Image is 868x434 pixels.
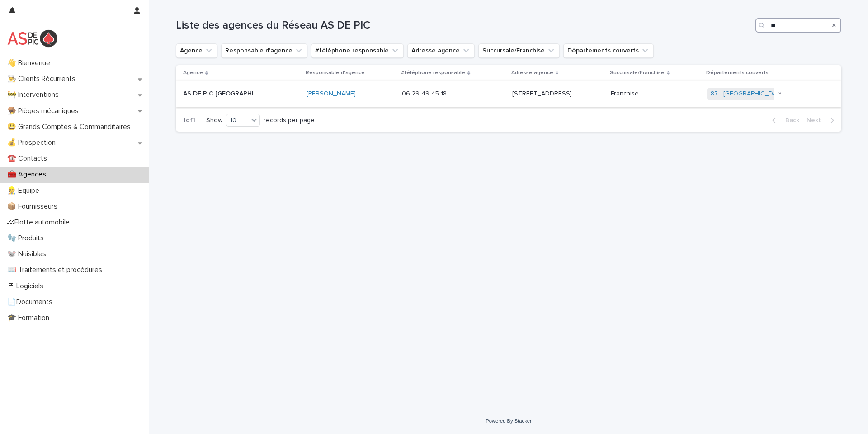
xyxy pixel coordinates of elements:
button: Adresse agence [407,43,475,58]
p: Adresse agence [511,68,553,78]
p: 🏎Flotte automobile [4,218,77,227]
p: 06 29 49 45 18 [402,88,448,98]
tr: AS DE PIC [GEOGRAPHIC_DATA]AS DE PIC [GEOGRAPHIC_DATA] [PERSON_NAME] 06 29 49 45 1806 29 49 45 18... [176,81,841,107]
p: 😃 Grands Comptes & Commanditaires [4,123,138,131]
p: Responsable d'agence [306,68,365,78]
button: Départements couverts [563,43,654,58]
p: 🚧 Interventions [4,91,66,99]
button: Back [765,116,803,124]
p: 👨‍🍳 Clients Récurrents [4,75,83,83]
button: Agence [176,43,217,58]
p: 🧰 Agences [4,170,53,179]
img: yKcqic14S0S6KrLdrqO6 [7,29,57,48]
span: Next [807,117,826,124]
p: AS DE PIC [GEOGRAPHIC_DATA] [183,88,260,98]
a: Powered By Stacker [486,418,531,424]
p: 🧤 Produits [4,234,51,243]
p: 🖥 Logiciels [4,282,51,291]
p: Départements couverts [706,68,769,78]
p: 👋 Bienvenue [4,59,57,67]
p: 📖 Traitements et procédures [4,266,109,274]
p: 1 of 1 [176,110,203,132]
p: 1 rue du stade 87380 Château-Chervix [512,88,574,98]
button: Succursale/Franchise [478,43,560,58]
p: 📄Documents [4,298,60,306]
a: 87 - [GEOGRAPHIC_DATA] [711,90,786,98]
p: Agence [183,68,203,78]
p: ☎️ Contacts [4,154,54,163]
button: #téléphone responsable [311,43,404,58]
p: 💰 Prospection [4,138,63,147]
button: Next [803,116,841,124]
p: #téléphone responsable [401,68,465,78]
p: Show [206,117,222,124]
div: 10 [226,116,248,125]
p: Succursale/Franchise [610,68,665,78]
p: Franchise [611,88,641,98]
input: Search [755,18,841,33]
p: records per page [264,117,315,124]
p: 👷 Equipe [4,186,47,195]
h1: Liste des agences du Réseau AS DE PIC [176,19,752,32]
span: Back [780,117,799,124]
a: [PERSON_NAME] [307,90,356,98]
p: 📦 Fournisseurs [4,202,65,211]
p: 🎓 Formation [4,314,57,322]
p: 🪤 Pièges mécaniques [4,107,86,115]
p: 🐭 Nuisibles [4,250,53,258]
button: Responsable d'agence [221,43,307,58]
span: + 3 [775,91,782,97]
